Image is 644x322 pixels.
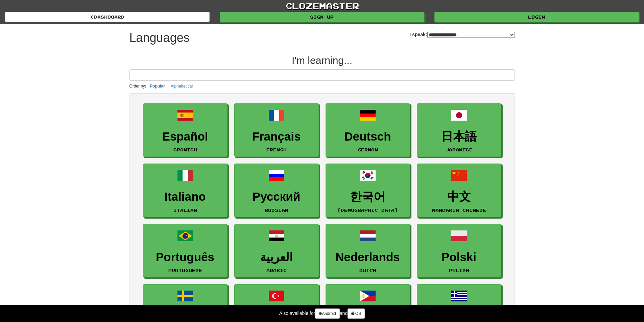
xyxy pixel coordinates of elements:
a: 日本語Japanese [417,103,501,157]
small: Russian [265,208,288,213]
a: PortuguêsPortuguese [143,224,228,278]
a: العربيةArabic [234,224,319,278]
small: [DEMOGRAPHIC_DATA] [337,208,398,213]
a: dashboard [5,12,210,22]
h3: Français [238,130,315,143]
a: ItalianoItalian [143,164,228,217]
small: German [358,147,378,152]
h3: العربية [238,251,315,264]
button: Popular [148,82,167,90]
small: Japanese [446,147,473,152]
h1: Languages [129,31,190,45]
small: Italian [173,208,197,213]
small: Portuguese [168,268,202,273]
h3: Português [147,251,224,264]
a: DeutschGerman [326,103,410,157]
small: French [266,147,287,152]
a: NederlandsDutch [326,224,410,278]
a: 한국어[DEMOGRAPHIC_DATA] [326,164,410,217]
h3: Nederlands [329,251,406,264]
small: Arabic [266,268,287,273]
a: iOS [348,308,365,319]
small: Polish [449,268,469,273]
h3: 日本語 [421,130,498,143]
a: Sign up [220,12,424,22]
small: Spanish [173,147,197,152]
h2: I'm learning... [129,55,515,66]
small: Mandarin Chinese [432,208,486,213]
small: Dutch [359,268,376,273]
a: Android [315,308,339,319]
a: FrançaisFrench [234,103,319,157]
h3: Polski [421,251,498,264]
h3: Español [147,130,224,143]
h3: Italiano [147,190,224,203]
h3: 中文 [421,190,498,203]
select: I speak: [427,32,515,38]
h3: 한국어 [329,190,406,203]
h3: Русский [238,190,315,203]
button: Alphabetical [169,82,195,90]
a: EspañolSpanish [143,103,228,157]
small: Order by: [129,84,146,89]
a: РусскийRussian [234,164,319,217]
a: 中文Mandarin Chinese [417,164,501,217]
h3: Deutsch [329,130,406,143]
a: PolskiPolish [417,224,501,278]
a: Login [434,12,639,22]
label: I speak: [409,31,515,38]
